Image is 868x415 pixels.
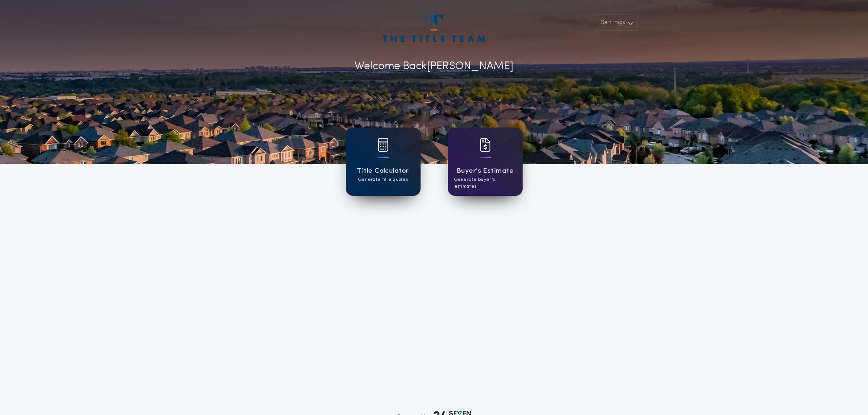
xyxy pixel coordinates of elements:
img: card icon [480,138,491,152]
h1: Title Calculator [357,166,409,176]
a: card iconBuyer's EstimateGenerate buyer's estimates [448,128,523,196]
a: card iconTitle CalculatorGenerate title quotes [346,128,421,196]
p: Generate title quotes [358,176,408,183]
img: card icon [378,138,389,152]
p: Generate buyer's estimates [454,176,516,190]
h1: Buyer's Estimate [457,166,514,176]
p: Welcome Back [PERSON_NAME] [354,58,514,75]
img: account-logo [383,15,485,42]
button: Settings [595,15,637,31]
